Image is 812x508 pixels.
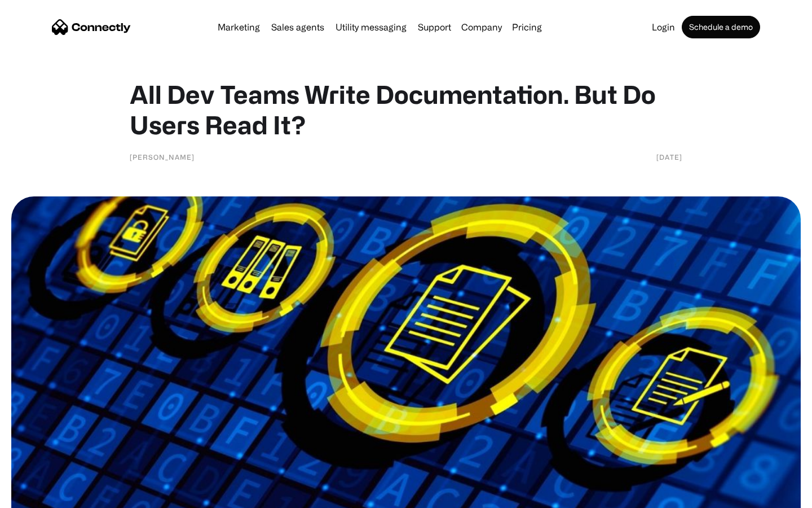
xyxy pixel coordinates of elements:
[11,488,68,504] aside: Language selected: English
[130,151,195,163] div: [PERSON_NAME]
[656,151,682,163] div: [DATE]
[647,23,679,32] a: Login
[267,23,329,32] a: Sales agents
[23,488,68,504] ul: Language list
[682,16,760,38] a: Schedule a demo
[413,23,456,32] a: Support
[213,23,264,32] a: Marketing
[331,23,411,32] a: Utility messaging
[130,79,682,140] h1: All Dev Teams Write Documentation. But Do Users Read It?
[461,19,502,35] div: Company
[507,23,546,32] a: Pricing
